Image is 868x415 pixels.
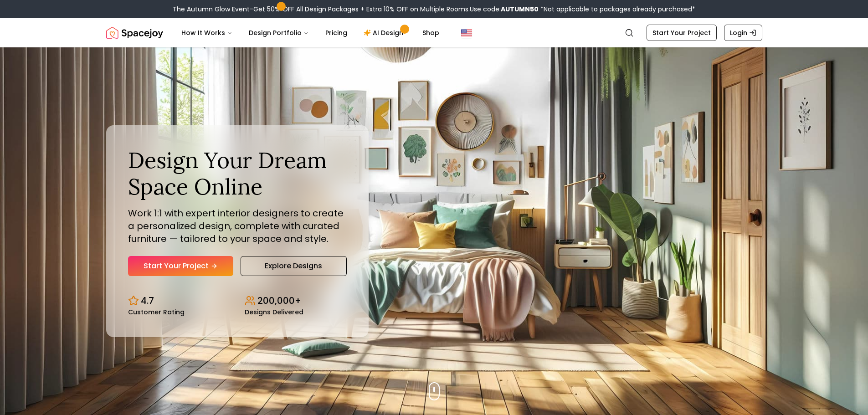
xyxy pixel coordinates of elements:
[141,294,154,307] p: 4.7
[415,24,447,42] a: Shop
[106,24,163,42] a: Spacejoy
[245,309,303,315] small: Designs Delivered
[128,147,347,200] h1: Design Your Dream Space Online
[241,24,316,42] button: Design Portfolio
[174,24,240,42] button: How It Works
[257,294,301,307] p: 200,000+
[461,27,472,38] img: United States
[539,5,695,14] span: *Not applicable to packages already purchased*
[501,5,539,14] b: AUTUMN50
[128,256,233,276] a: Start Your Project
[128,207,347,245] p: Work 1:1 with expert interior designers to create a personalized design, complete with curated fu...
[356,24,413,42] a: AI Design
[128,287,347,315] div: Design stats
[318,24,354,42] a: Pricing
[724,25,762,41] a: Login
[128,309,185,315] small: Customer Rating
[173,5,695,14] div: The Autumn Glow Event-Get 50% OFF All Design Packages + Extra 10% OFF on Multiple Rooms.
[647,25,717,41] a: Start Your Project
[106,18,762,47] nav: Global
[241,256,347,276] a: Explore Designs
[174,24,447,42] nav: Main
[106,24,163,42] img: Spacejoy Logo
[470,5,539,14] span: Use code:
